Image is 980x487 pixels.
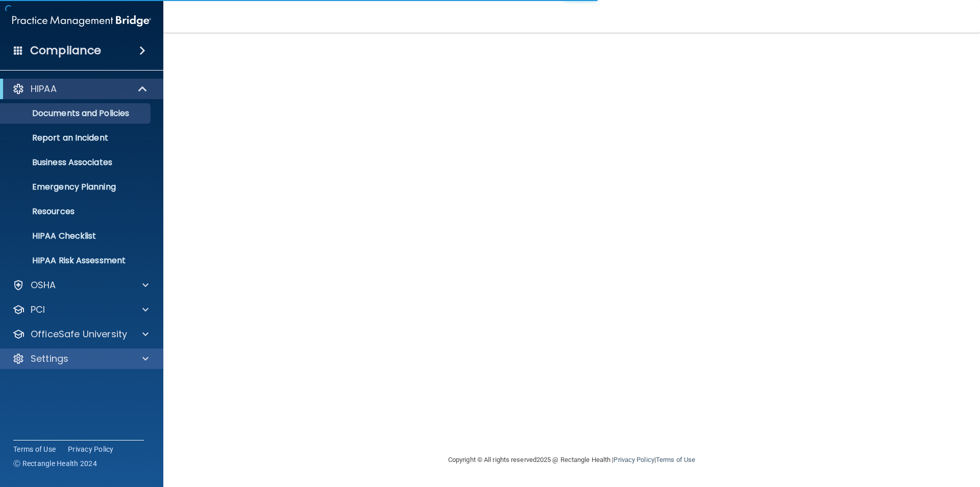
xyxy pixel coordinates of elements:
[31,353,68,365] p: Settings
[12,83,148,95] a: HIPAA
[7,133,146,143] p: Report an Incident
[614,456,654,463] a: Privacy Policy
[30,43,101,58] h4: Compliance
[12,11,151,31] img: PMB logo
[385,444,758,476] div: Copyright © All rights reserved 2025 @ Rectangle Health | |
[13,458,97,469] span: Ⓒ Rectangle Health 2024
[12,304,149,316] a: PCI
[31,279,56,291] p: OSHA
[12,279,149,291] a: OSHA
[12,353,149,365] a: Settings
[7,157,146,168] p: Business Associates
[31,83,57,95] p: HIPAA
[68,444,114,454] a: Privacy Policy
[656,456,695,463] a: Terms of Use
[7,182,146,192] p: Emergency Planning
[7,206,146,217] p: Resources
[7,231,146,241] p: HIPAA Checklist
[31,328,127,340] p: OfficeSafe University
[7,256,146,266] p: HIPAA Risk Assessment
[31,304,45,316] p: PCI
[12,328,149,340] a: OfficeSafe University
[13,444,56,454] a: Terms of Use
[7,108,146,119] p: Documents and Policies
